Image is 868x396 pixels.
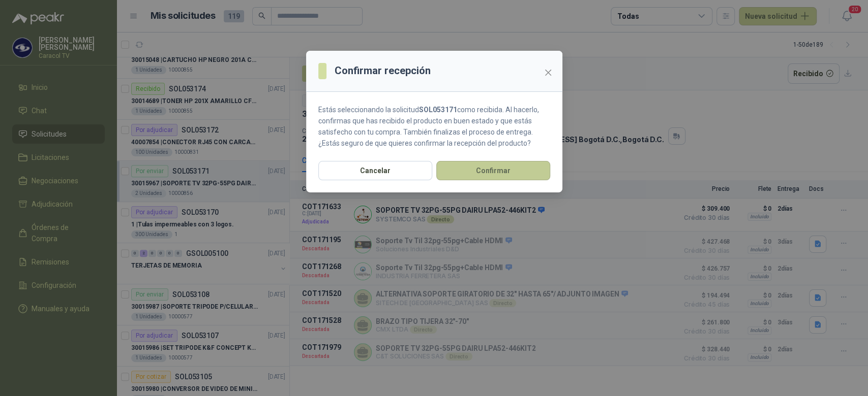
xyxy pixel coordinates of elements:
[419,106,457,114] strong: SOL053171
[335,63,431,79] h3: Confirmar recepción
[318,104,550,149] p: Estás seleccionando la solicitud como recibida. Al hacerlo, confirmas que has recibido el product...
[540,64,556,81] button: Close
[436,161,550,180] button: Confirmar
[318,161,432,180] button: Cancelar
[544,69,552,77] span: close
